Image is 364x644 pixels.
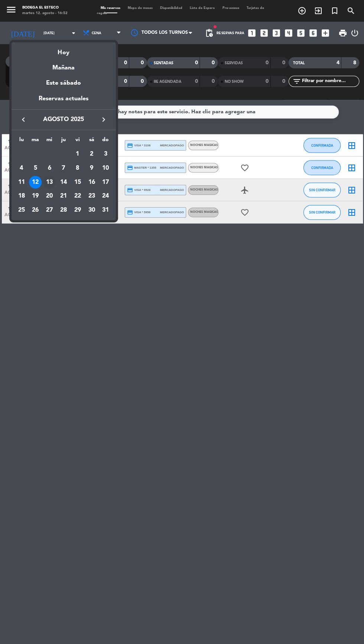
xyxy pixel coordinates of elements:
[15,176,27,189] div: 11
[84,161,98,175] td: 9 de agosto de 2025
[70,136,84,147] th: viernes
[98,147,113,162] td: 3 de agosto de 2025
[43,162,56,175] div: 6
[43,190,56,203] div: 20
[71,204,84,217] div: 29
[56,203,71,217] td: 28 de agosto de 2025
[85,204,98,217] div: 30
[98,136,113,147] th: domingo
[57,204,70,217] div: 28
[14,189,29,204] td: 18 de agosto de 2025
[29,176,42,189] div: 12
[19,116,28,124] i: keyboard_arrow_left
[84,136,98,147] th: sábado
[29,204,42,217] div: 26
[71,176,84,189] div: 15
[71,148,84,160] div: 1
[12,58,116,73] div: Mañana
[70,161,84,175] td: 8 de agosto de 2025
[99,204,112,217] div: 31
[98,175,113,189] td: 17 de agosto de 2025
[15,162,27,175] div: 4
[99,148,112,160] div: 3
[71,162,84,175] div: 8
[99,116,108,124] i: keyboard_arrow_right
[98,189,113,204] td: 24 de agosto de 2025
[29,190,42,203] div: 19
[85,162,98,175] div: 9
[85,190,98,203] div: 23
[56,161,71,175] td: 7 de agosto de 2025
[70,147,84,162] td: 1 de agosto de 2025
[30,115,97,125] span: agosto 2025
[85,148,98,160] div: 2
[57,190,70,203] div: 21
[42,161,56,175] td: 6 de agosto de 2025
[85,176,98,189] div: 16
[28,189,42,204] td: 19 de agosto de 2025
[71,190,84,203] div: 22
[28,161,42,175] td: 5 de agosto de 2025
[14,161,29,175] td: 4 de agosto de 2025
[99,176,112,189] div: 17
[70,189,84,204] td: 22 de agosto de 2025
[42,189,56,204] td: 20 de agosto de 2025
[42,136,56,147] th: miércoles
[28,203,42,217] td: 26 de agosto de 2025
[56,189,71,204] td: 21 de agosto de 2025
[14,175,29,189] td: 11 de agosto de 2025
[97,115,110,125] button: keyboard_arrow_right
[42,175,56,189] td: 13 de agosto de 2025
[12,73,116,94] div: Este sábado
[14,147,71,162] td: AGO.
[43,204,56,217] div: 27
[57,176,70,189] div: 14
[84,189,98,204] td: 23 de agosto de 2025
[29,162,42,175] div: 5
[15,190,27,203] div: 18
[99,162,112,175] div: 10
[28,136,42,147] th: martes
[14,136,29,147] th: lunes
[70,175,84,189] td: 15 de agosto de 2025
[56,136,71,147] th: jueves
[14,203,29,217] td: 25 de agosto de 2025
[15,204,27,217] div: 25
[17,115,30,125] button: keyboard_arrow_left
[28,175,42,189] td: 12 de agosto de 2025
[84,147,98,162] td: 2 de agosto de 2025
[56,175,71,189] td: 14 de agosto de 2025
[57,162,70,175] div: 7
[98,203,113,217] td: 31 de agosto de 2025
[12,43,116,58] div: Hoy
[98,161,113,175] td: 10 de agosto de 2025
[43,176,56,189] div: 13
[84,175,98,189] td: 16 de agosto de 2025
[12,94,116,110] div: Reservas actuales
[84,203,98,217] td: 30 de agosto de 2025
[99,190,112,203] div: 24
[42,203,56,217] td: 27 de agosto de 2025
[70,203,84,217] td: 29 de agosto de 2025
